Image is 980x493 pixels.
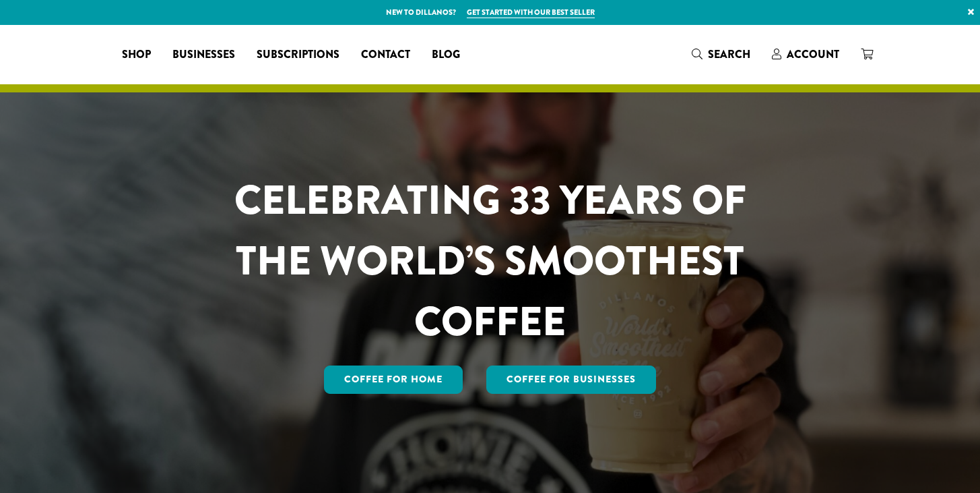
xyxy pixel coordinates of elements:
[257,47,339,63] span: Subscriptions
[324,366,463,394] a: Coffee for Home
[195,170,786,352] h1: CELEBRATING 33 YEARS OF THE WORLD’S SMOOTHEST COFFEE
[467,7,595,18] a: Get started with our best seller
[787,47,839,62] span: Account
[432,47,460,63] span: Blog
[708,47,750,62] span: Search
[122,47,151,63] span: Shop
[361,47,410,63] span: Contact
[111,44,162,65] a: Shop
[172,47,235,63] span: Businesses
[681,43,761,65] a: Search
[486,366,656,394] a: Coffee For Businesses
